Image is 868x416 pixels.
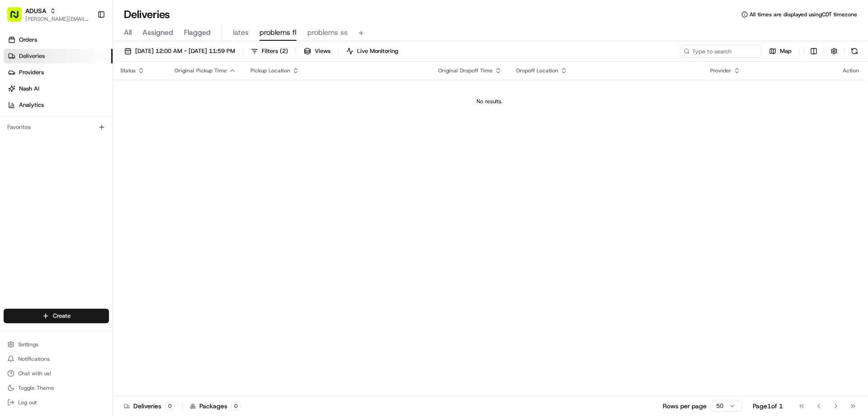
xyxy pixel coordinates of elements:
[120,67,136,74] span: Status
[124,402,175,411] div: Deliveries
[780,47,792,55] span: Map
[19,36,37,44] span: Orders
[4,396,109,409] button: Log out
[342,45,402,57] button: Live Monitoring
[165,402,175,410] div: 0
[750,11,857,18] span: All times are displayed using CDT timezone
[4,49,113,63] a: Deliveries
[4,4,94,25] button: ADUSA[PERSON_NAME][EMAIL_ADDRESS][PERSON_NAME][DOMAIN_NAME]
[516,67,558,74] span: Dropoff Location
[4,382,109,394] button: Toggle Theme
[190,402,241,411] div: Packages
[124,27,132,38] span: All
[4,98,113,112] a: Analytics
[25,6,46,15] button: ADUSA
[18,399,37,406] span: Log out
[259,27,297,38] span: problems fl
[175,67,227,74] span: Original Pickup Time
[357,47,398,55] span: Live Monitoring
[19,52,45,60] span: Deliveries
[231,402,241,410] div: 0
[18,384,54,392] span: Toggle Theme
[19,85,39,93] span: Nash AI
[262,47,288,55] span: Filters
[4,65,113,80] a: Providers
[300,45,335,57] button: Views
[19,101,44,109] span: Analytics
[233,27,249,38] span: lates
[753,402,783,411] div: Page 1 of 1
[142,27,173,38] span: Assigned
[4,338,109,351] button: Settings
[184,27,211,38] span: Flagged
[120,45,239,57] button: [DATE] 12:00 AM - [DATE] 11:59 PM
[680,45,761,57] input: Type to search
[663,402,707,411] p: Rows per page
[765,45,796,57] button: Map
[307,27,348,38] span: problems ss
[247,45,292,57] button: Filters(2)
[4,33,113,47] a: Orders
[135,47,235,55] span: [DATE] 12:00 AM - [DATE] 11:59 PM
[4,367,109,380] button: Chat with us!
[843,67,859,74] div: Action
[848,45,861,57] button: Refresh
[438,67,493,74] span: Original Dropoff Time
[25,15,90,23] button: [PERSON_NAME][EMAIL_ADDRESS][PERSON_NAME][DOMAIN_NAME]
[117,98,863,105] div: No results.
[18,355,50,363] span: Notifications
[124,7,170,22] h1: Deliveries
[18,370,51,377] span: Chat with us!
[710,67,731,74] span: Provider
[18,341,38,348] span: Settings
[53,312,71,320] span: Create
[315,47,330,55] span: Views
[4,120,109,134] div: Favorites
[280,47,288,55] span: ( 2 )
[250,67,290,74] span: Pickup Location
[4,353,109,365] button: Notifications
[4,81,113,96] a: Nash AI
[19,68,44,77] span: Providers
[4,309,109,323] button: Create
